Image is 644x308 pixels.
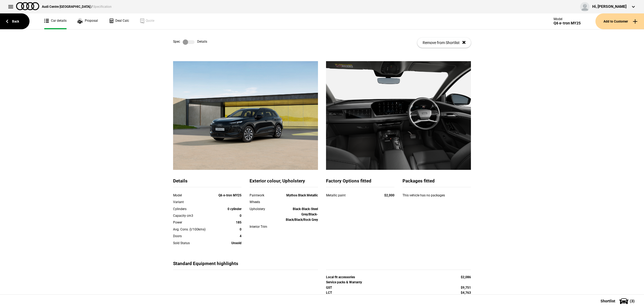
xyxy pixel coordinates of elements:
[461,286,471,289] strong: $9,751
[601,299,615,303] span: Shortlist
[326,275,355,279] strong: Local fit accessories
[109,13,129,29] a: Deal Calc
[592,294,644,308] button: Shortlist(3)
[77,13,98,29] a: Proposal
[250,199,277,205] div: Wheels
[286,207,318,222] strong: Black-Black-Steel Grey/Black-Black/Black/Rock Grey
[218,193,241,197] strong: Q6 e-tron MY25
[630,299,635,303] span: ( 3 )
[173,206,214,212] div: Cylinders
[592,4,627,9] div: Hi, [PERSON_NAME]
[240,214,241,218] strong: 0
[326,178,394,187] div: Factory Options fitted
[173,220,214,225] div: Power
[326,280,362,284] strong: Service packs & Warranty
[44,13,67,29] a: Car details
[384,193,394,197] strong: $2,000
[16,2,39,10] img: audi.png
[236,221,241,224] strong: 185
[417,38,471,48] button: Remove from Shortlist
[554,17,581,21] div: Model
[173,240,214,246] div: Sold Status
[173,233,214,239] div: Doors
[286,193,318,197] strong: Mythos Black Metallic
[326,291,332,295] strong: LCT
[173,39,207,45] div: Spec Details
[42,4,112,9] div: Audi Centre [GEOGRAPHIC_DATA] /
[173,199,214,205] div: Variant
[231,241,241,245] strong: Unsold
[461,291,471,295] strong: $4,763
[250,224,277,229] div: Interior Trim
[595,13,644,29] button: Add to Customer
[240,234,241,238] strong: 4
[461,275,471,279] strong: $2,086
[173,213,214,218] div: Capacity cm3
[173,193,214,198] div: Model
[402,178,471,187] div: Packages fitted
[173,178,241,187] div: Details
[93,5,112,9] span: Specification
[240,228,241,231] strong: 0
[173,261,318,270] div: Standard Equipment highlights
[402,193,471,203] div: This vehicle has no packages
[250,178,318,187] div: Exterior colour, Upholstery
[250,206,277,212] div: Upholstery
[250,193,277,198] div: Paintwork
[173,227,214,232] div: Avg. Cons. (l/100kms)
[326,286,332,289] strong: GST
[326,193,374,198] div: Metallic paint
[554,21,581,25] div: Q6 e-tron MY25
[228,207,241,211] strong: 0 cylinder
